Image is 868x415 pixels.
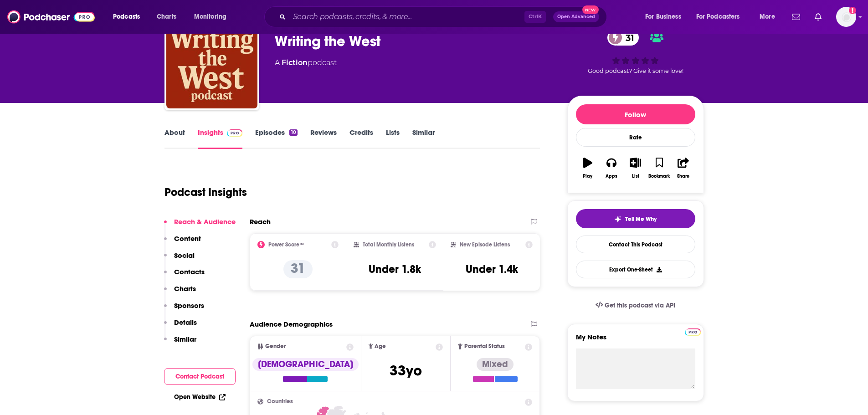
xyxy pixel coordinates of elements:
[648,174,670,179] div: Bookmark
[685,327,701,336] a: Pro website
[788,9,804,25] a: Show notifications dropdown
[625,215,657,223] span: Tell Me Why
[685,328,701,336] img: Podchaser Pro
[639,10,693,24] button: open menu
[194,10,226,23] span: Monitoring
[576,128,695,147] div: Rate
[690,10,753,24] button: open menu
[583,174,592,179] div: Play
[696,10,740,23] span: For Podcasters
[614,215,621,223] img: tell me why sparkle
[576,333,695,348] label: My Notes
[576,104,695,124] button: Follow
[289,129,297,136] div: 10
[164,284,196,301] button: Charts
[166,17,257,108] img: Writing the West
[632,174,639,179] div: List
[576,152,600,184] button: Play
[412,128,435,149] a: Similar
[363,241,414,248] h2: Total Monthly Listens
[227,129,243,137] img: Podchaser Pro
[310,128,337,149] a: Reviews
[760,10,775,23] span: More
[386,128,400,149] a: Lists
[250,217,271,226] h2: Reach
[174,301,204,310] p: Sponsors
[588,67,683,74] span: Good podcast? Give it some love!
[174,217,236,226] p: Reach & Audience
[164,368,236,385] button: Contact Podcast
[198,128,243,149] a: InsightsPodchaser Pro
[524,11,546,23] span: Ctrl K
[647,152,671,184] button: Bookmark
[164,301,204,318] button: Sponsors
[151,10,182,24] a: Charts
[164,185,247,199] h1: Podcast Insights
[174,393,226,401] a: Open Website
[466,262,518,276] h3: Under 1.4k
[282,58,308,67] a: Fiction
[252,358,359,371] div: [DEMOGRAPHIC_DATA]
[273,6,616,27] div: Search podcasts, credits, & more...
[275,57,337,68] div: A podcast
[677,174,689,179] div: Share
[600,152,623,184] button: Apps
[836,7,856,27] button: Show profile menu
[464,343,505,349] span: Parental Status
[836,7,856,27] img: User Profile
[250,320,333,328] h2: Audience Demographics
[375,343,386,349] span: Age
[174,335,196,343] p: Similar
[164,128,185,149] a: About
[582,5,599,14] span: New
[113,10,140,23] span: Podcasts
[164,251,195,268] button: Social
[753,10,786,24] button: open menu
[849,7,856,14] svg: Add a profile image
[7,8,95,26] img: Podchaser - Follow, Share and Rate Podcasts
[460,241,510,248] h2: New Episode Listens
[645,10,681,23] span: For Business
[267,399,293,405] span: Countries
[567,24,704,80] div: 31Good podcast? Give it some love!
[174,234,201,243] p: Content
[477,358,514,371] div: Mixed
[268,241,304,248] h2: Power Score™
[576,209,695,228] button: tell me why sparkleTell Me Why
[576,236,695,253] a: Contact This Podcast
[174,318,197,327] p: Details
[265,343,286,349] span: Gender
[606,174,617,179] div: Apps
[164,335,196,352] button: Similar
[836,7,856,27] span: Logged in as eringalloway
[164,318,197,335] button: Details
[588,294,683,317] a: Get this podcast via API
[174,284,196,293] p: Charts
[553,11,599,22] button: Open AdvancedNew
[557,15,595,19] span: Open Advanced
[616,30,639,46] span: 31
[174,267,205,276] p: Contacts
[811,9,825,25] a: Show notifications dropdown
[107,10,152,24] button: open menu
[164,234,201,251] button: Content
[164,267,205,284] button: Contacts
[390,362,422,379] span: 33 yo
[671,152,695,184] button: Share
[174,251,195,260] p: Social
[369,262,421,276] h3: Under 1.8k
[605,302,675,309] span: Get this podcast via API
[164,217,236,234] button: Reach & Audience
[623,152,647,184] button: List
[289,10,524,24] input: Search podcasts, credits, & more...
[607,30,639,46] a: 31
[283,260,313,278] p: 31
[255,128,297,149] a: Episodes10
[349,128,373,149] a: Credits
[188,10,238,24] button: open menu
[157,10,176,23] span: Charts
[576,261,695,278] button: Export One-Sheet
